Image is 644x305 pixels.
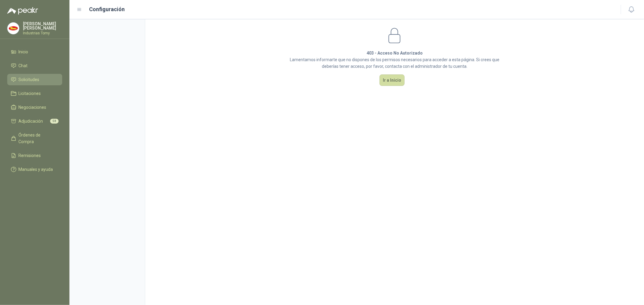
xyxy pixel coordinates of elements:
a: Chat [7,60,62,71]
a: Licitaciones [7,88,62,99]
span: Manuales y ayuda [19,166,53,173]
h1: Configuración [89,5,125,14]
a: Inicio [7,46,62,58]
h1: 403 - Acceso No Autorizado [289,50,500,56]
a: Remisiones [7,150,62,161]
span: 58 [50,119,59,124]
p: Industrias Tomy [23,31,62,35]
p: Lamentamos informarte que no dispones de los permisos necesarios para acceder a esta página. Si c... [289,56,500,70]
a: Adjudicación58 [7,115,62,127]
p: [PERSON_NAME] [PERSON_NAME] [23,22,62,30]
span: Adjudicación [19,118,43,124]
a: Negociaciones [7,102,62,113]
img: Logo peakr [7,7,38,14]
span: Negociaciones [19,104,46,111]
span: Órdenes de Compra [19,132,56,145]
button: Ir a Inicio [380,74,405,86]
span: Licitaciones [19,90,41,97]
a: Manuales y ayuda [7,164,62,175]
img: Company Logo [8,23,19,34]
a: Solicitudes [7,74,62,85]
span: Remisiones [19,152,41,159]
a: Órdenes de Compra [7,129,62,147]
span: Solicitudes [19,76,40,83]
span: Inicio [19,49,28,55]
span: Chat [19,62,28,69]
